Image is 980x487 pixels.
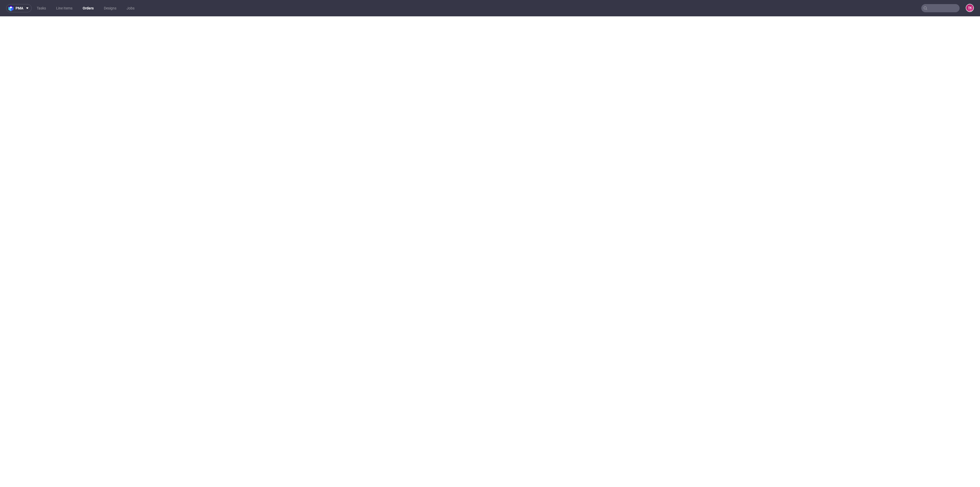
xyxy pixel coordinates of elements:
figcaption: TK [966,4,973,11]
a: Designs [101,4,119,12]
button: pma [6,4,32,12]
a: Tasks [34,4,49,12]
img: logo [8,5,16,11]
span: pma [16,6,23,10]
a: Line Items [53,4,76,12]
a: Orders [80,4,97,12]
a: Jobs [124,4,138,12]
